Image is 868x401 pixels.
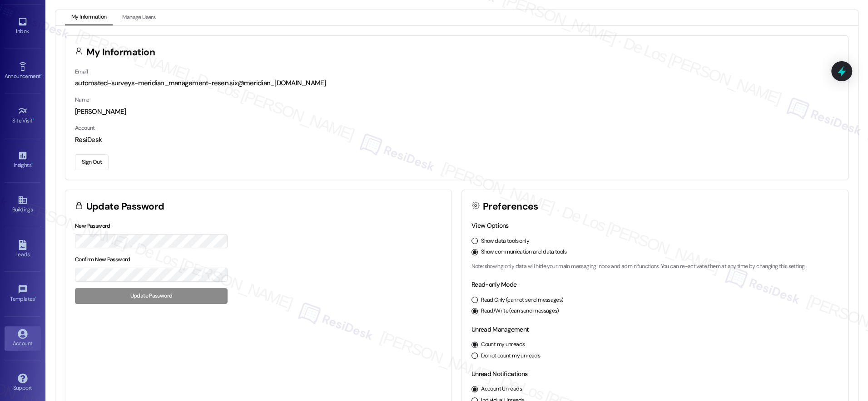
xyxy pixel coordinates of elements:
[86,48,155,57] h3: My Information
[65,10,113,25] button: My Information
[5,192,41,217] a: Buildings
[75,107,838,117] div: [PERSON_NAME]
[471,325,529,333] label: Unread Management
[471,263,838,271] p: Note: showing only data will hide your main messaging inbox and admin functions. You can re-activ...
[481,385,522,393] label: Account Unreads
[5,326,41,351] a: Account
[483,202,538,211] h3: Preferences
[31,161,33,167] span: •
[75,124,95,132] label: Account
[481,248,566,256] label: Show communication and data tools
[5,14,41,39] a: Inbox
[75,68,88,75] label: Email
[75,96,89,103] label: Name
[75,78,838,88] div: automated-surveys-meridian_management-resen.six@meridian_[DOMAIN_NAME]
[481,307,559,315] label: Read/Write (can send messages)
[5,371,41,395] a: Support
[481,237,529,245] label: Show data tools only
[5,103,41,128] a: Site Visit •
[116,10,162,25] button: Manage Users
[471,370,527,378] label: Unread Notifications
[481,352,540,360] label: Do not count my unreads
[481,341,525,349] label: Count my unreads
[35,294,36,301] span: •
[33,116,34,122] span: •
[5,237,41,262] a: Leads
[471,221,509,230] label: View Options
[5,148,41,172] a: Insights •
[86,202,164,211] h3: Update Password
[40,72,42,78] span: •
[481,296,563,304] label: Read Only (cannot send messages)
[75,256,130,263] label: Confirm New Password
[75,222,110,230] label: New Password
[471,280,516,289] label: Read-only Mode
[75,154,109,170] button: Sign Out
[75,135,838,145] div: ResiDesk
[5,282,41,306] a: Templates •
